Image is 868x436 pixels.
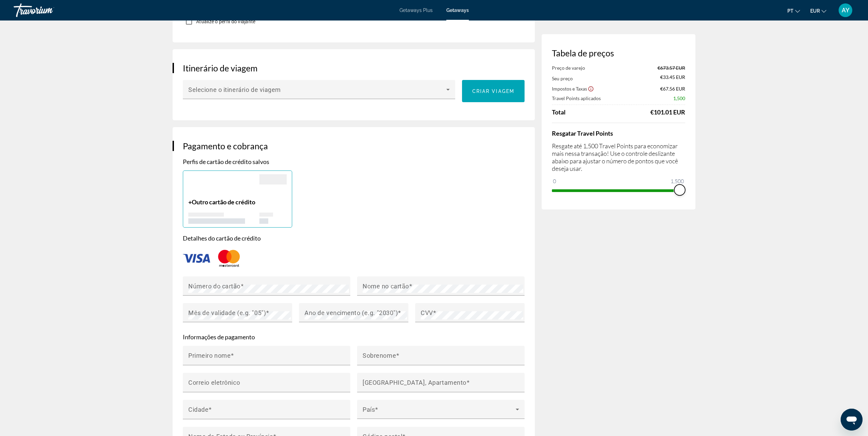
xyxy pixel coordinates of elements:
mat-label: Primeiro nome [188,352,231,359]
span: Outro cartão de crédito [192,198,255,206]
mat-label: Correio eletrônico [188,379,240,386]
span: Travel Points aplicados [552,95,601,101]
p: Detalhes do cartão de crédito [183,234,525,242]
span: 1,500 [669,177,685,185]
span: €33.45 EUR [660,74,685,82]
mat-label: País [363,406,375,413]
p: Resgate até 1,500 Travel Points para economizar mais nessa transação! Use o controle deslizante a... [552,142,685,172]
h4: Resgatar Travel Points [552,130,685,137]
span: Criar viagem [472,88,514,94]
span: AY [842,7,850,14]
span: €67.56 EUR [660,86,685,92]
span: Atualize o perfil do viajante [196,19,255,24]
span: 1,500 [673,95,685,101]
p: + [188,198,259,206]
button: Show Taxes and Fees disclaimer [588,85,594,92]
iframe: Botão para abrir a janela de mensagens [841,409,863,431]
div: €101.01 EUR [650,108,685,116]
mat-label: Mês de validade (e.g. "05") [188,309,266,316]
span: Preço de varejo [552,65,585,71]
span: Total [552,108,566,116]
mat-label: Número do cartão [188,282,241,289]
span: Selecione o itinerário de viagem [188,86,281,93]
button: Criar viagem [462,80,525,102]
mat-label: Cidade [188,406,208,413]
mat-label: Ano de vencimento (e.g. "2030") [304,309,398,316]
span: EUR [810,8,820,14]
span: Impostos e Taxas [552,86,587,92]
button: Show Taxes and Fees breakdown [552,85,594,92]
span: Seu preço [552,76,573,81]
img: VISA.svg [183,254,210,263]
button: Change currency [810,6,826,16]
span: 0 [552,177,557,185]
mat-label: CVV [421,309,433,316]
p: Perfis de cartão de crédito salvos [183,158,525,165]
img: MAST.svg [215,247,243,270]
ngx-slider: ngx-slider [552,189,685,191]
span: pt [787,8,794,14]
a: Travorium [14,1,82,19]
mat-label: [GEOGRAPHIC_DATA], Apartamento [363,379,466,386]
button: User Menu [837,3,854,17]
span: ngx-slider [674,185,685,195]
span: €673.57 EUR [657,65,685,71]
a: Getaways Plus [399,8,433,13]
a: Getaways [446,8,469,13]
p: Informações de pagamento [183,333,525,341]
button: Change language [787,6,800,16]
h3: Tabela de preços [552,48,685,58]
mat-label: Sobrenome [363,352,396,359]
mat-label: Nome no cartão [363,282,409,289]
h3: Pagamento e cobrança [183,141,525,151]
h3: Itinerário de viagem [183,63,525,73]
